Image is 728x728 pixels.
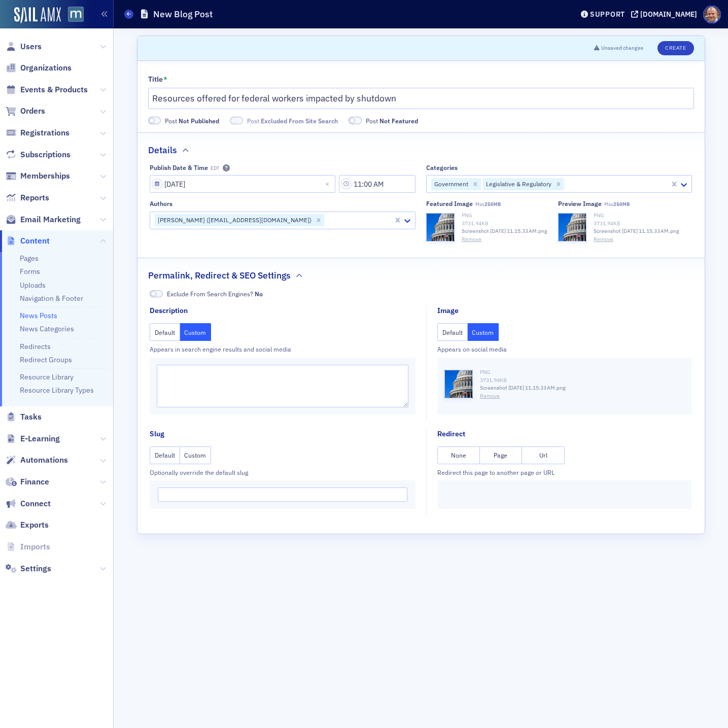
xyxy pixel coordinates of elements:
[6,127,70,138] a: Registrations
[148,117,161,124] span: Not Published
[6,149,71,160] a: Subscriptions
[20,541,50,552] span: Imports
[20,519,49,531] span: Exports
[6,235,50,247] a: Content
[247,116,338,125] span: Post
[150,344,415,354] div: Appears in search engine results and social media
[20,106,45,117] span: Orders
[20,127,70,138] span: Registrations
[462,220,547,228] div: 3731.94 KB
[148,75,163,84] div: Title
[480,376,685,385] div: 3731.94 KB
[484,201,501,207] span: 250MB
[20,311,57,320] a: News Posts
[163,76,167,83] abbr: This field is required
[6,106,45,117] a: Orders
[6,476,49,488] a: Finance
[20,170,70,182] span: Memberships
[437,344,692,354] div: Appears on social media
[180,446,212,464] button: Custom
[150,164,208,171] div: Publish Date & Time
[657,41,694,55] button: Create
[20,455,68,466] span: Automations
[462,235,481,244] button: Remove
[6,519,49,531] a: Exports
[20,267,40,276] a: Forms
[20,411,42,423] span: Tasks
[613,201,630,207] span: 250MB
[148,269,291,282] h2: Permalink, Redirect & SEO Settings
[558,200,602,207] div: Preview image
[426,200,473,207] div: Featured Image
[6,214,81,225] a: Email Marketing
[150,200,172,207] div: Authors
[480,392,500,400] button: Remove
[604,201,630,207] span: Max
[150,323,180,341] button: Default
[20,324,74,333] a: News Categories
[20,355,72,364] a: Redirect Groups
[261,117,338,125] span: Excluded From Site Search
[6,455,68,466] a: Automations
[20,62,72,74] span: Organizations
[150,290,163,298] span: No
[20,192,49,203] span: Reports
[20,433,60,444] span: E-Learning
[462,227,547,235] span: Screenshot [DATE] 11.15.33 AM.png
[594,227,679,235] span: Screenshot [DATE] 11.15.33 AM.png
[480,384,566,392] span: Screenshot [DATE] 11.15.33 AM.png
[522,446,565,464] button: Url
[20,149,71,160] span: Subscriptions
[437,323,468,341] button: Default
[437,446,480,464] button: None
[553,178,564,190] div: Remove Legislative & Regulatory
[468,323,499,341] button: Custom
[179,117,219,125] span: Not Published
[20,498,51,509] span: Connect
[155,214,313,226] div: [PERSON_NAME] ([EMAIL_ADDRESS][DOMAIN_NAME])
[366,116,418,125] span: Post
[339,175,415,193] input: 00:00 AM
[6,170,70,182] a: Memberships
[153,8,213,20] h1: New Blog Post
[20,235,50,247] span: Content
[148,144,177,157] h2: Details
[631,11,701,18] button: [DOMAIN_NAME]
[20,294,83,303] a: Navigation & Footer
[68,7,84,22] img: SailAMX
[20,281,46,290] a: Uploads
[20,476,49,488] span: Finance
[150,446,180,464] button: Default
[6,498,51,509] a: Connect
[437,429,465,439] div: Redirect
[6,433,60,444] a: E-Learning
[480,368,685,376] div: PNG
[349,117,362,124] span: Not Featured
[150,175,335,193] input: MM/DD/YYYY
[475,201,501,207] span: Max
[379,117,418,125] span: Not Featured
[594,212,679,220] div: PNG
[20,214,81,225] span: Email Marketing
[20,84,88,95] span: Events & Products
[14,7,61,23] img: SailAMX
[255,290,263,298] span: No
[480,446,523,464] button: Page
[20,254,39,263] a: Pages
[462,212,547,220] div: PNG
[594,220,679,228] div: 3731.94 KB
[594,235,613,244] button: Remove
[20,386,94,395] a: Resource Library Types
[150,468,415,477] div: Optionally override the default slug
[20,372,74,382] a: Resource Library
[6,84,88,95] a: Events & Products
[20,342,51,351] a: Redirects
[437,305,459,316] div: Image
[590,10,625,19] div: Support
[20,41,42,52] span: Users
[167,289,263,298] span: Exclude From Search Engines?
[165,116,219,125] span: Post
[601,44,643,52] span: Unsaved changes
[437,468,692,477] div: Redirect this page to another page or URL
[640,10,697,19] div: [DOMAIN_NAME]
